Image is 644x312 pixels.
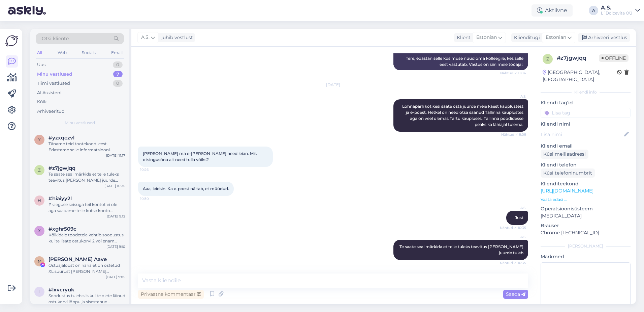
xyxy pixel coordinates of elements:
[501,234,526,239] span: A.S.
[541,212,631,219] p: [MEDICAL_DATA]
[541,168,595,178] div: Küsi telefoninumbrit
[541,229,631,236] p: Chrome [TECHNICAL_ID]
[506,291,525,297] span: Saada
[541,222,631,229] p: Brauser
[107,214,125,219] div: [DATE] 9:12
[501,205,526,210] span: A.S.
[37,80,70,87] div: Tiimi vestlused
[141,34,150,41] span: A.S.
[104,183,125,188] div: [DATE] 10:35
[49,262,125,275] div: Ostuajaloost on näha et on ostetud XL suurust [PERSON_NAME] püksikuid (MyPantie pakkumised 3=24 j...
[541,89,631,95] div: Kliendi info
[601,10,633,16] div: L´Dolcevita OÜ
[38,167,41,173] span: z
[402,104,524,127] span: Lõhnapärli kotikesi saate osta juurde meie käest kauplustest ja e-poest. Hetkel on need otsa saan...
[38,289,41,294] span: l
[599,54,629,62] span: Offline
[541,243,631,249] div: [PERSON_NAME]
[37,99,47,105] div: Kõik
[37,108,65,115] div: Arhiveeritud
[541,197,631,203] p: Vaata edasi ...
[138,82,528,88] div: [DATE]
[65,120,95,126] span: Minu vestlused
[37,71,72,78] div: Minu vestlused
[37,89,62,96] div: AI Assistent
[106,153,125,158] div: [DATE] 11:17
[49,171,125,183] div: Te saate seal märkida et teile tuleks teavitus [PERSON_NAME] juurde tuleb
[143,151,258,162] span: [PERSON_NAME] ma e-[PERSON_NAME] need leian. Mis otsingusõna alt need tulla võiks?
[501,94,526,99] span: A.S.
[110,48,124,57] div: Email
[42,35,69,42] span: Otsi kliente
[106,275,125,280] div: [DATE] 9:05
[56,48,68,57] div: Web
[454,34,471,41] div: Klient
[38,137,41,142] span: y
[511,34,540,41] div: Klienditugi
[37,61,45,68] div: Uus
[546,56,549,61] span: z
[532,4,573,17] div: Aktiivne
[601,5,633,10] div: A.S.
[38,198,41,203] span: h
[541,180,631,187] p: Klienditeekond
[38,228,41,233] span: x
[49,196,72,202] span: #hiaiyy2l
[49,202,125,214] div: Praeguse seisuga teil kontot ei ole aga saadame teile kutse konto loomiseks. Saate sealt konto ki...
[476,34,497,41] span: Estonian
[500,260,526,265] span: Nähtud ✓ 10:35
[541,205,631,212] p: Operatsioonisüsteem
[38,259,41,264] span: M
[541,121,631,128] p: Kliendi nimi
[541,99,631,106] p: Kliendi tag'id
[543,69,617,83] div: [GEOGRAPHIC_DATA], [GEOGRAPHIC_DATA]
[113,61,123,68] div: 0
[393,53,528,70] div: Tere, edastan selle küsimuse nüüd oma kolleegile, kes selle eest vastutab. Vastus on siin meie tö...
[500,225,526,230] span: Nähtud ✓ 10:35
[49,287,74,293] span: #lxvcryuk
[159,34,193,41] div: juhib vestlust
[49,256,107,262] span: Merle Aave
[578,33,630,42] div: Arhiveeri vestlus
[138,290,204,299] div: Privaatne kommentaar
[589,6,598,15] div: A
[36,48,43,57] div: All
[541,161,631,168] p: Kliendi telefon
[49,165,75,171] span: #z7jgwjqq
[601,5,640,16] a: A.S.L´Dolcevita OÜ
[557,54,599,62] div: # z7jgwjqq
[541,188,593,194] a: [URL][DOMAIN_NAME]
[80,48,97,57] div: Socials
[501,132,526,137] span: Nähtud ✓ 9:09
[106,244,125,249] div: [DATE] 9:10
[515,215,523,220] span: Just
[113,80,123,87] div: 0
[49,232,125,244] div: Kõikidele toodetele kehtib soodustus kui te lisate ostukorvi 2 või enam toodet ja kasutate soodus...
[541,253,631,260] p: Märkmed
[49,293,125,305] div: Soodustus tuleb siis kui te olete läinud ostukorvi lõppu ja sisestanud sooduskoodi lahtrisse BDAY30
[500,71,526,76] span: Nähtud ✓ 11:04
[546,34,566,41] span: Estonian
[541,142,631,150] p: Kliendi email
[399,244,524,255] span: Te saate seal märkida et teile tuleks teavitus [PERSON_NAME] juurde tuleb
[541,131,623,138] input: Lisa nimi
[49,141,125,153] div: Täname teid tootekoodi eest. Edastame selle informatsiooni kolleegile, kes saab kontrollida toote...
[140,196,165,201] span: 10:30
[143,186,229,191] span: Aaa, leidsin. Ka e-poest näitab, et müüdud.
[5,34,18,47] img: Askly Logo
[140,167,165,172] span: 10:26
[541,108,631,118] input: Lisa tag
[541,150,588,159] div: Küsi meiliaadressi
[49,226,76,232] span: #xghr509c
[49,135,74,141] span: #yzxqczvl
[113,71,123,78] div: 7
